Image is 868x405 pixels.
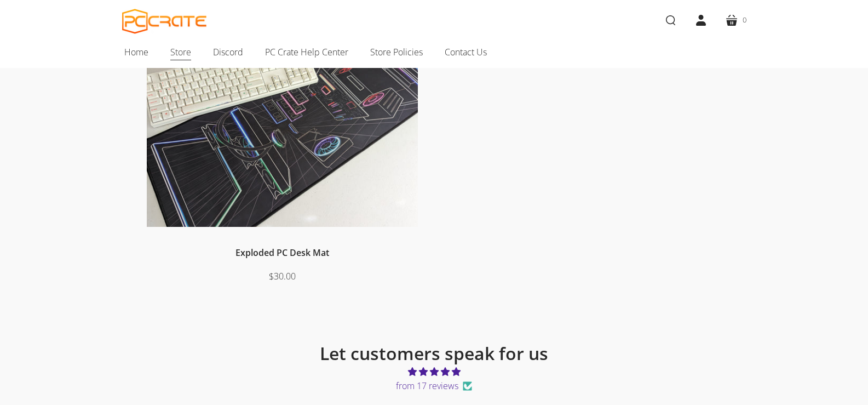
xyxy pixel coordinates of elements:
[124,45,148,59] span: Home
[254,41,359,64] a: PC Crate Help Center
[265,45,348,59] span: PC Crate Help Center
[434,41,498,64] a: Contact Us
[213,45,243,59] span: Discord
[743,14,746,26] span: 0
[147,23,418,227] img: Desk mat on desk with keyboard, monitor, and mouse.
[198,379,671,393] span: from 17 reviews
[370,45,423,59] span: Store Policies
[106,41,763,68] nav: Main navigation
[198,343,671,364] h2: Let customers speak for us
[159,41,202,64] a: Store
[198,364,671,379] span: 4.76 stars
[113,41,159,64] a: Home
[122,9,207,34] a: PC CRATE
[269,270,296,282] span: $30.00
[202,41,254,64] a: Discord
[359,41,434,64] a: Store Policies
[445,45,487,59] span: Contact Us
[716,5,755,36] a: 0
[235,247,329,259] a: Exploded PC Desk Mat
[170,45,191,59] span: Store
